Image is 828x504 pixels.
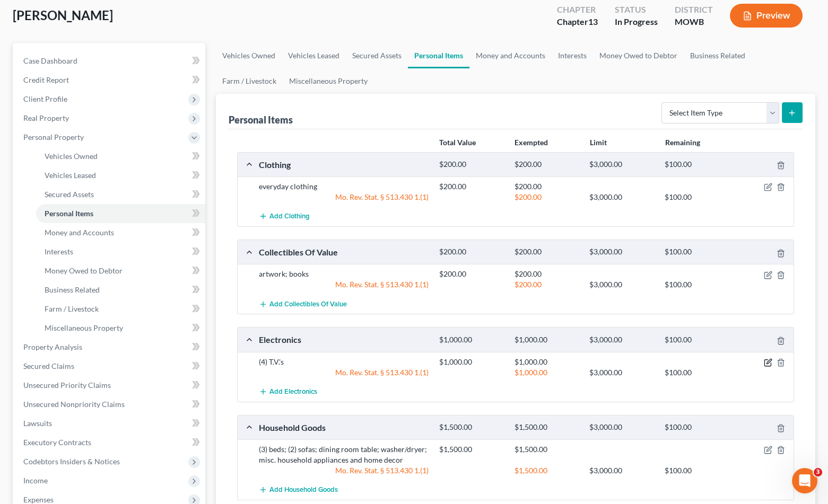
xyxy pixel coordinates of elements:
[730,4,803,28] button: Preview
[434,181,509,192] div: $200.00
[615,16,658,28] div: In Progress
[45,266,123,275] span: Money Owed to Debtor
[15,395,205,414] a: Unsecured Nonpriority Claims
[557,16,598,28] div: Chapter
[792,468,817,493] iframe: Intercom live chat
[439,138,476,147] strong: Total Value
[36,147,205,166] a: Vehicles Owned
[36,299,205,319] a: Farm / Livestock
[23,438,91,447] span: Executory Contracts
[23,94,67,103] span: Client Profile
[590,138,607,147] strong: Limit
[254,159,434,170] div: Clothing
[659,367,735,378] div: $100.00
[45,304,99,313] span: Farm / Livestock
[509,269,585,279] div: $200.00
[23,75,69,84] span: Credit Report
[659,465,735,476] div: $100.00
[593,43,684,68] a: Money Owed to Debtor
[23,419,52,428] span: Lawsuits
[23,457,120,466] span: Codebtors Insiders & Notices
[269,486,338,494] span: Add Household Goods
[259,207,310,226] button: Add Clothing
[584,465,659,476] div: $3,000.00
[36,166,205,185] a: Vehicles Leased
[509,444,585,455] div: $1,500.00
[36,261,205,280] a: Money Owed to Debtor
[557,4,598,16] div: Chapter
[23,132,84,142] span: Personal Property
[434,422,509,432] div: $1,500.00
[254,422,434,433] div: Household Goods
[216,68,283,94] a: Farm / Livestock
[509,181,585,192] div: $200.00
[509,160,585,170] div: $200.00
[254,367,434,378] div: Mo. Rev. Stat. § 513.430 1.(1)
[15,51,205,70] a: Case Dashboard
[254,269,434,279] div: artwork; books
[675,16,713,28] div: MOWB
[434,357,509,367] div: $1,000.00
[584,247,659,257] div: $3,000.00
[509,465,585,476] div: $1,500.00
[15,338,205,357] a: Property Analysis
[216,43,282,68] a: Vehicles Owned
[434,269,509,279] div: $200.00
[509,357,585,367] div: $1,000.00
[45,171,96,180] span: Vehicles Leased
[36,242,205,261] a: Interests
[659,422,735,432] div: $100.00
[665,138,700,147] strong: Remaining
[584,422,659,432] div: $3,000.00
[408,43,469,68] a: Personal Items
[36,185,205,204] a: Secured Assets
[434,335,509,345] div: $1,000.00
[814,468,822,476] span: 3
[23,495,54,504] span: Expenses
[615,4,658,16] div: Status
[254,192,434,202] div: Mo. Rev. Stat. § 513.430 1.(1)
[659,247,735,257] div: $100.00
[45,247,73,256] span: Interests
[509,367,585,378] div: $1,000.00
[259,382,317,402] button: Add Electronics
[515,138,548,147] strong: Exempted
[45,323,123,332] span: Miscellaneous Property
[45,209,93,218] span: Personal Items
[552,43,593,68] a: Interests
[283,68,374,94] a: Miscellaneous Property
[269,387,317,396] span: Add Electronics
[23,381,111,390] span: Unsecured Priority Claims
[269,300,347,308] span: Add Collectibles Of Value
[584,335,659,345] div: $3,000.00
[23,400,125,409] span: Unsecured Nonpriority Claims
[15,376,205,395] a: Unsecured Priority Claims
[36,280,205,299] a: Business Related
[509,335,585,345] div: $1,000.00
[259,480,338,500] button: Add Household Goods
[15,357,205,376] a: Secured Claims
[659,279,735,290] div: $100.00
[434,160,509,170] div: $200.00
[254,181,434,192] div: everyday clothing
[15,433,205,452] a: Executory Contracts
[282,43,346,68] a: Vehicles Leased
[659,160,735,170] div: $100.00
[254,246,434,258] div: Collectibles Of Value
[15,414,205,433] a: Lawsuits
[45,285,100,294] span: Business Related
[434,444,509,455] div: $1,500.00
[23,113,69,122] span: Real Property
[346,43,408,68] a: Secured Assets
[254,334,434,345] div: Electronics
[588,16,598,26] span: 13
[584,160,659,170] div: $3,000.00
[509,192,585,202] div: $200.00
[584,279,659,290] div: $3,000.00
[36,204,205,223] a: Personal Items
[509,247,585,257] div: $200.00
[659,335,735,345] div: $100.00
[36,223,205,242] a: Money and Accounts
[229,113,293,126] div: Personal Items
[23,56,77,65] span: Case Dashboard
